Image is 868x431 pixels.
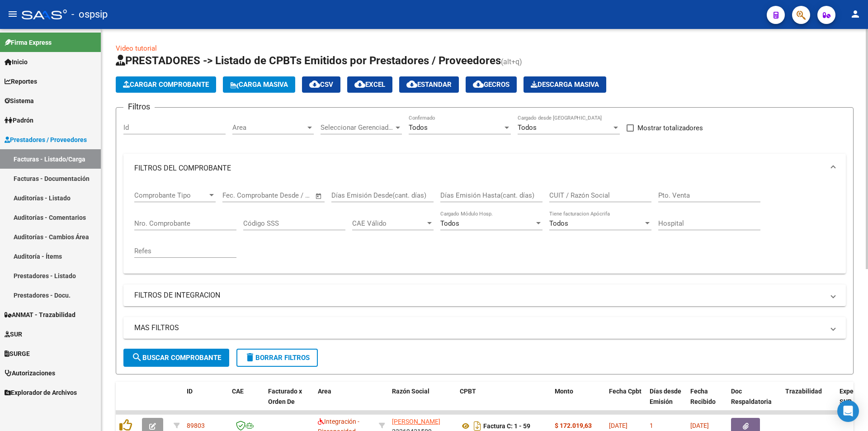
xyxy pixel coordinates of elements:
button: Borrar Filtros [236,349,318,367]
span: SUR [5,329,22,339]
input: Fecha inicio [222,191,259,199]
span: Sistema [5,96,34,106]
span: Fecha Cpbt [609,388,642,395]
span: Trazabilidad [785,388,822,395]
button: Estandar [399,76,459,93]
span: PRESTADORES -> Listado de CPBTs Emitidos por Prestadores / Proveedores [116,54,501,67]
mat-icon: menu [7,9,18,19]
span: Padrón [5,115,33,125]
span: - ospsip [71,5,108,24]
span: Autorizaciones [5,368,55,378]
span: Doc Respaldatoria [731,388,772,405]
mat-expansion-panel-header: MAS FILTROS [123,317,846,339]
span: ID [187,388,193,395]
span: Buscar Comprobante [132,354,221,362]
mat-panel-title: MAS FILTROS [134,323,824,333]
button: CSV [302,76,340,93]
mat-panel-title: FILTROS DEL COMPROBANTE [134,163,824,173]
span: Descarga Masiva [531,81,599,89]
span: Reportes [5,76,37,86]
datatable-header-cell: Area [314,382,375,422]
mat-icon: cloud_download [473,79,484,90]
span: Firma Express [5,38,52,47]
button: Cargar Comprobante [116,76,216,93]
h3: Filtros [123,100,155,113]
datatable-header-cell: Facturado x Orden De [264,382,314,422]
span: CAE Válido [352,219,425,227]
span: Todos [409,123,428,132]
mat-panel-title: FILTROS DE INTEGRACION [134,290,824,300]
datatable-header-cell: Monto [551,382,605,422]
span: 89803 [187,422,205,429]
mat-icon: cloud_download [354,79,365,90]
mat-expansion-panel-header: FILTROS DE INTEGRACION [123,284,846,306]
mat-icon: search [132,352,142,363]
span: CPBT [460,388,476,395]
strong: Factura C: 1 - 59 [483,422,530,430]
span: Cargar Comprobante [123,81,209,89]
span: Razón Social [392,388,429,395]
span: Comprobante Tipo [134,191,208,199]
mat-icon: cloud_download [406,79,417,90]
span: (alt+q) [501,57,522,66]
span: Días desde Emisión [650,388,681,405]
span: Prestadores / Proveedores [5,135,87,145]
span: Todos [518,123,537,132]
datatable-header-cell: Razón Social [388,382,456,422]
datatable-header-cell: Fecha Recibido [687,382,727,422]
span: [DATE] [690,422,709,429]
span: EXCEL [354,81,385,89]
app-download-masive: Descarga masiva de comprobantes (adjuntos) [524,76,606,93]
span: Fecha Recibido [690,388,716,405]
span: CSV [309,81,333,89]
span: [PERSON_NAME] [392,418,440,425]
strong: $ 172.019,63 [555,422,592,429]
span: Area [318,388,331,395]
span: Estandar [406,81,452,89]
span: Todos [549,219,568,227]
datatable-header-cell: Días desde Emisión [646,382,687,422]
datatable-header-cell: ID [183,382,228,422]
mat-icon: delete [245,352,255,363]
span: Borrar Filtros [245,354,310,362]
datatable-header-cell: CAE [228,382,264,422]
mat-expansion-panel-header: FILTROS DEL COMPROBANTE [123,154,846,183]
mat-icon: person [850,9,861,19]
span: Explorador de Archivos [5,388,77,398]
span: [DATE] [609,422,627,429]
span: Seleccionar Gerenciador [321,123,394,132]
mat-icon: cloud_download [309,79,320,90]
div: Open Intercom Messenger [837,400,859,422]
button: Buscar Comprobante [123,349,229,367]
datatable-header-cell: Trazabilidad [782,382,836,422]
datatable-header-cell: Fecha Cpbt [605,382,646,422]
span: 1 [650,422,653,429]
button: Open calendar [314,191,324,201]
datatable-header-cell: Doc Respaldatoria [727,382,782,422]
a: Video tutorial [116,44,157,52]
datatable-header-cell: CPBT [456,382,551,422]
span: SURGE [5,349,30,359]
button: Gecros [466,76,517,93]
span: Todos [440,219,459,227]
input: Fecha fin [267,191,311,199]
span: Inicio [5,57,28,67]
button: EXCEL [347,76,392,93]
button: Carga Masiva [223,76,295,93]
span: Monto [555,388,573,395]
span: Carga Masiva [230,81,288,89]
span: CAE [232,388,244,395]
span: Gecros [473,81,509,89]
button: Descarga Masiva [524,76,606,93]
span: Facturado x Orden De [268,388,302,405]
div: FILTROS DEL COMPROBANTE [123,183,846,274]
span: Area [232,123,306,132]
span: Mostrar totalizadores [637,123,703,133]
span: ANMAT - Trazabilidad [5,310,75,320]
